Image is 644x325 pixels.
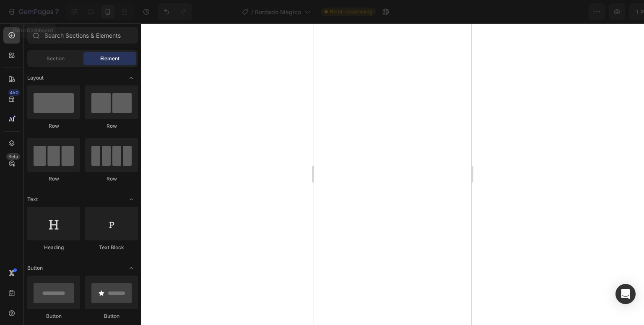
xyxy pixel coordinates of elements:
[125,193,138,206] span: Toggle open
[27,244,80,251] div: Heading
[314,23,471,325] iframe: Design area
[27,74,44,82] span: Layout
[564,8,578,15] span: Save
[47,55,65,62] span: Section
[27,196,38,203] span: Text
[27,264,43,272] span: Button
[125,261,138,275] span: Toggle open
[125,71,138,85] span: Toggle open
[473,3,554,20] button: 1 product assigned
[480,8,535,16] span: 1 product assigned
[85,312,138,320] div: Button
[255,8,301,16] span: Bordado Magico
[557,3,585,20] button: Save
[3,3,62,20] button: 7
[588,3,623,20] button: Publish
[27,312,80,320] div: Button
[85,175,138,183] div: Row
[27,175,80,183] div: Row
[251,8,253,16] span: /
[595,8,616,16] div: Publish
[6,153,20,160] div: Beta
[27,27,138,44] input: Search Sections & Elements
[55,7,59,17] p: 7
[158,3,192,20] div: Undo/Redo
[27,122,80,130] div: Row
[330,8,372,15] span: Need republishing
[100,55,119,62] span: Element
[85,122,138,130] div: Row
[85,244,138,251] div: Text Block
[615,284,636,304] div: Open Intercom Messenger
[8,89,20,96] div: 450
